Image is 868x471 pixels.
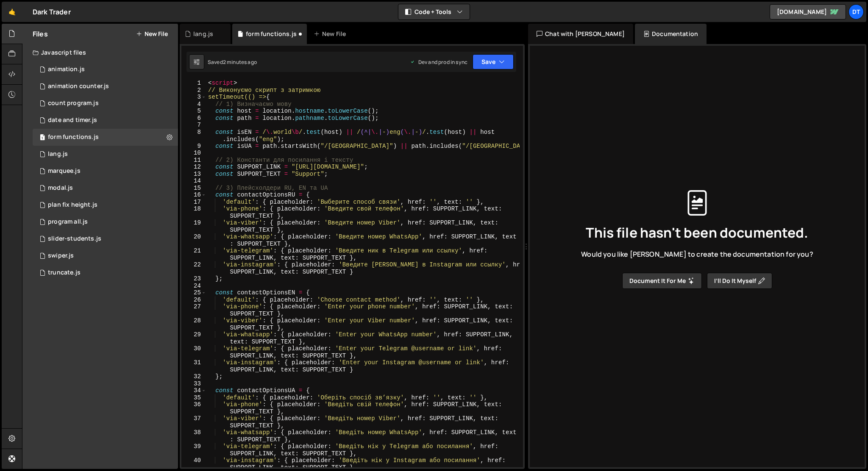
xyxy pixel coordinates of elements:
div: 15 [181,185,206,192]
div: 13586/34178.js [33,197,178,213]
div: Dark Trader [33,7,71,17]
div: form functions.js [48,133,99,141]
div: lang.js [193,30,213,38]
div: 28 [181,317,206,331]
div: 23 [181,275,206,283]
div: modal.js [48,184,73,192]
div: 2 minutes ago [223,58,257,66]
div: 1 [181,80,206,87]
div: count program.js [48,100,99,107]
div: 2 [181,87,206,94]
div: 14 [181,177,206,185]
div: 22 [181,261,206,275]
div: Documentation [635,24,707,44]
button: New File [136,30,168,37]
div: 13586/34200.js [33,78,178,95]
div: 7 [181,122,206,129]
div: 35 [181,394,206,402]
div: 5 [181,108,206,115]
div: 20 [181,233,206,247]
a: 🤙 [2,2,22,22]
button: I’ll do it myself [707,273,772,289]
div: 16 [181,191,206,199]
div: 13586/35181.js [33,230,178,247]
div: 13586/34188.js [33,61,178,78]
div: 24 [181,283,206,290]
div: 32 [181,373,206,380]
div: 37 [181,415,206,429]
div: 33 [181,380,206,388]
span: 1 [40,135,45,141]
button: Save [473,54,514,69]
div: 34 [181,387,206,394]
div: 13586/34183.js [33,180,178,197]
div: New File [314,30,349,38]
div: 26 [181,296,206,304]
div: 30 [181,345,206,359]
div: animation counter.js [48,83,109,90]
div: 27 [181,303,206,317]
div: 25 [181,289,206,296]
div: 13586/34526.js [33,112,178,129]
div: Javascript files [22,44,178,61]
div: 13586/34182.js [33,129,178,146]
a: [DOMAIN_NAME] [770,4,846,19]
div: plan fix height.js [48,201,97,209]
div: truncate.js [48,269,81,277]
div: 12 [181,163,206,171]
div: 8 [181,129,206,143]
div: 9 [181,143,206,150]
div: Dev and prod in sync [410,58,467,66]
div: Chat with [PERSON_NAME] [528,24,633,44]
div: 13586/34761.js [33,146,178,163]
div: 21 [181,247,206,261]
div: Saved [208,58,257,66]
div: program all.js [48,218,88,226]
button: Code + Tools [398,4,470,19]
div: marquee.js [48,167,81,175]
div: form functions.js [246,30,297,38]
div: 13586/35280.js [33,264,178,281]
div: 3 [181,94,206,101]
div: 13586/34533.js [33,95,178,112]
div: 29 [181,331,206,345]
div: 19 [181,219,206,233]
div: 13586/34534.js [33,213,178,230]
a: DT [849,4,864,19]
div: 39 [181,443,206,457]
div: 38 [181,429,206,443]
div: 36 [181,401,206,415]
div: 13586/34186.js [33,247,178,264]
div: 10 [181,150,206,157]
h2: Files [33,29,48,39]
div: 11 [181,157,206,164]
div: 13586/34201.js [33,163,178,180]
div: 40 [181,457,206,471]
div: date and timer.js [48,116,97,124]
div: 17 [181,199,206,206]
div: 18 [181,205,206,219]
button: Document it for me [622,273,702,289]
div: swiper.js [48,252,74,260]
div: lang.js [48,150,68,158]
div: slider-students.js [48,235,101,243]
div: 13 [181,171,206,178]
div: animation.js [48,66,85,73]
div: 6 [181,115,206,122]
span: Would you like [PERSON_NAME] to create the documentation for you? [581,249,813,259]
div: 31 [181,359,206,373]
div: 4 [181,101,206,108]
span: This file hasn't been documented. [586,226,808,239]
